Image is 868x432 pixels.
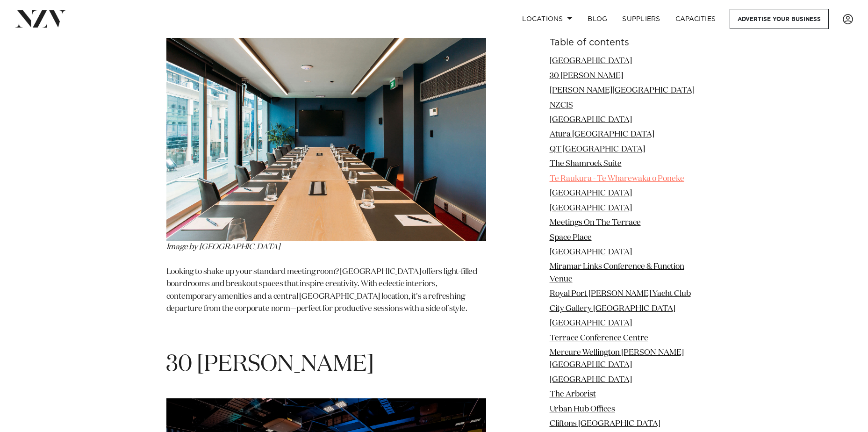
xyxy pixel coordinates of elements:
[550,248,632,256] a: [GEOGRAPHIC_DATA]
[550,72,623,79] a: 30 [PERSON_NAME]
[166,268,478,313] span: Looking to shake up your standard meeting room? [GEOGRAPHIC_DATA] offers light-filled boardrooms ...
[550,57,632,65] a: [GEOGRAPHIC_DATA]
[550,263,684,283] a: Miramar Links Conference & Function Venue
[515,9,580,29] a: Locations
[550,38,702,48] h6: Table of contents
[550,304,675,312] a: City Gallery [GEOGRAPHIC_DATA]
[550,334,648,342] a: Terrace Conference Centre
[166,350,486,380] h1: 30 [PERSON_NAME]
[615,9,667,29] a: SUPPLIERS
[550,405,615,413] a: Urban Hub Offices
[550,101,573,109] a: NZCIS
[550,204,632,212] a: [GEOGRAPHIC_DATA]
[550,160,622,168] a: The Shamrock Suite
[550,189,632,197] a: [GEOGRAPHIC_DATA]
[550,319,632,327] a: [GEOGRAPHIC_DATA]
[550,290,691,298] a: Royal Port [PERSON_NAME] Yacht Club
[550,130,654,138] a: Atura [GEOGRAPHIC_DATA]
[550,376,632,384] a: [GEOGRAPHIC_DATA]
[730,9,829,29] a: Advertise your business
[550,219,641,227] a: Meetings On The Terrace
[550,86,695,94] a: [PERSON_NAME][GEOGRAPHIC_DATA]
[550,116,632,124] a: [GEOGRAPHIC_DATA]
[166,243,280,251] em: Image by [GEOGRAPHIC_DATA]
[550,175,684,183] a: Te Raukura - Te Wharewaka o Poneke
[580,9,615,29] a: BLOG
[668,9,724,29] a: Capacities
[550,390,596,398] a: The Arborist
[550,420,660,428] a: Cliftons [GEOGRAPHIC_DATA]
[550,233,592,241] a: Space Place
[550,145,645,153] a: QT [GEOGRAPHIC_DATA]
[15,10,66,27] img: nzv-logo.png
[550,349,684,369] a: Mercure Wellington [PERSON_NAME][GEOGRAPHIC_DATA]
